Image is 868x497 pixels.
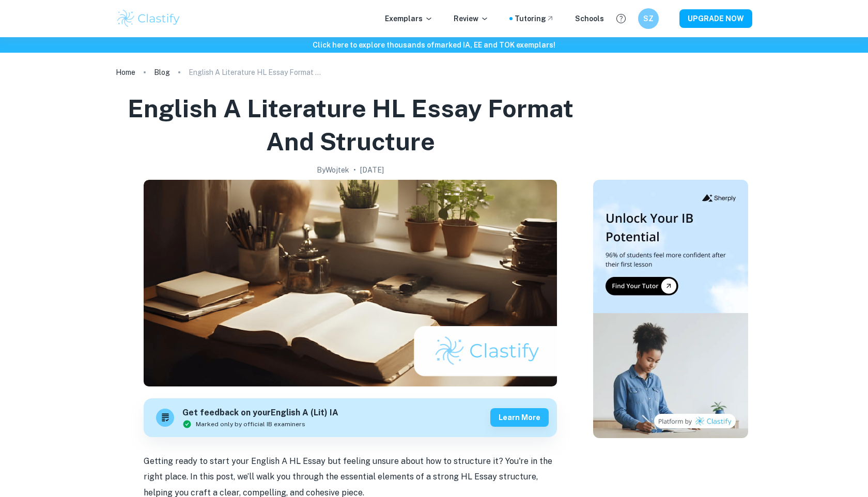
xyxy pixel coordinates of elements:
img: Clastify logo [116,8,181,29]
img: English A Literature HL Essay Format and Structure cover image [144,180,557,386]
button: Help and Feedback [612,10,630,27]
a: Tutoring [515,13,554,24]
button: Learn more [490,408,549,427]
p: Review [454,13,489,24]
a: Blog [154,65,170,80]
p: English A Literature HL Essay Format and Structure [189,67,323,78]
p: Exemplars [385,13,433,24]
h1: English A Literature HL Essay Format and Structure [120,92,581,158]
h6: Get feedback on your English A (Lit) IA [182,407,338,420]
h2: By Wojtek [317,164,349,176]
a: Schools [575,13,604,24]
a: Get feedback on yourEnglish A (Lit) IAMarked only by official IB examinersLearn more [144,398,557,437]
img: Thumbnail [593,180,748,438]
a: Home [116,65,135,80]
h6: Click here to explore thousands of marked IA, EE and TOK exemplars ! [2,39,866,51]
h2: [DATE] [360,164,384,176]
h6: SZ [643,13,655,24]
p: • [353,164,356,176]
button: UPGRADE NOW [679,9,752,28]
button: SZ [638,8,659,29]
span: Marked only by official IB examiners [196,420,305,429]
